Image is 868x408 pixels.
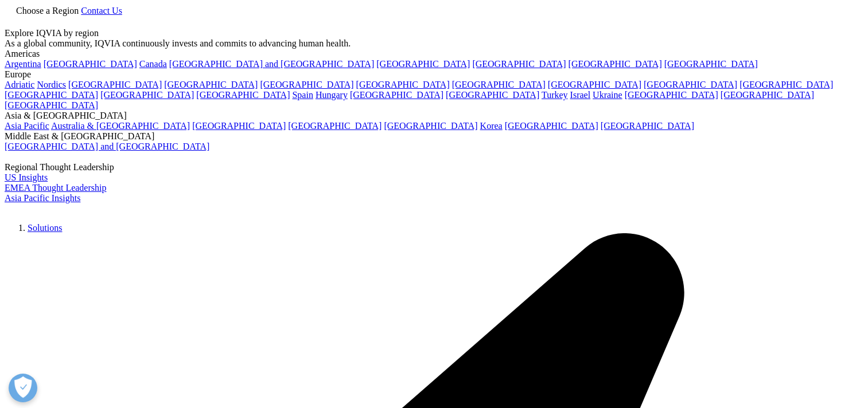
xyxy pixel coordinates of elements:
[192,121,286,131] a: [GEOGRAPHIC_DATA]
[5,121,49,131] a: Asia Pacific
[548,80,641,89] a: [GEOGRAPHIC_DATA]
[5,183,106,193] a: EMEA Thought Leadership
[452,80,546,89] a: [GEOGRAPHIC_DATA]
[292,90,313,100] a: Spain
[350,90,443,100] a: [GEOGRAPHIC_DATA]
[5,38,863,49] div: As a global community, IQVIA continuously invests and commits to advancing human health.
[169,59,374,69] a: [GEOGRAPHIC_DATA] and [GEOGRAPHIC_DATA]
[542,90,568,100] a: Turkey
[384,121,477,131] a: [GEOGRAPHIC_DATA]
[569,59,662,69] a: [GEOGRAPHIC_DATA]
[356,80,450,89] a: [GEOGRAPHIC_DATA]
[68,80,162,89] a: [GEOGRAPHIC_DATA]
[5,172,48,182] a: US Insights
[505,121,598,131] a: [GEOGRAPHIC_DATA]
[601,121,694,131] a: [GEOGRAPHIC_DATA]
[164,80,258,89] a: [GEOGRAPHIC_DATA]
[625,90,718,100] a: [GEOGRAPHIC_DATA]
[37,80,66,89] a: Nordics
[5,162,863,172] div: Regional Thought Leadership
[739,80,833,89] a: [GEOGRAPHIC_DATA]
[81,6,122,15] a: Contact Us
[644,80,737,89] a: [GEOGRAPHIC_DATA]
[376,59,470,69] a: [GEOGRAPHIC_DATA]
[5,69,863,80] div: Europe
[139,59,167,69] a: Canada
[16,6,79,15] span: Choose a Region
[260,80,353,89] a: [GEOGRAPHIC_DATA]
[5,49,863,59] div: Americas
[316,90,348,100] a: Hungary
[664,59,758,69] a: [GEOGRAPHIC_DATA]
[5,80,34,89] a: Adriatic
[593,90,622,100] a: Ukraine
[446,90,539,100] a: [GEOGRAPHIC_DATA]
[196,90,290,100] a: [GEOGRAPHIC_DATA]
[100,90,194,100] a: [GEOGRAPHIC_DATA]
[472,59,566,69] a: [GEOGRAPHIC_DATA]
[9,374,37,402] button: Open Preferences
[5,142,209,151] a: [GEOGRAPHIC_DATA] and [GEOGRAPHIC_DATA]
[480,121,503,131] a: Korea
[5,111,863,121] div: Asia & [GEOGRAPHIC_DATA]
[51,121,190,131] a: Australia & [GEOGRAPHIC_DATA]
[5,131,863,142] div: Middle East & [GEOGRAPHIC_DATA]
[28,223,62,233] a: Solutions
[721,90,814,100] a: [GEOGRAPHIC_DATA]
[44,59,137,69] a: [GEOGRAPHIC_DATA]
[5,90,98,100] a: [GEOGRAPHIC_DATA]
[5,193,80,203] a: Asia Pacific Insights
[5,100,98,110] a: [GEOGRAPHIC_DATA]
[5,59,41,69] a: Argentina
[570,90,591,100] a: Israel
[5,28,863,38] div: Explore IQVIA by region
[288,121,382,131] a: [GEOGRAPHIC_DATA]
